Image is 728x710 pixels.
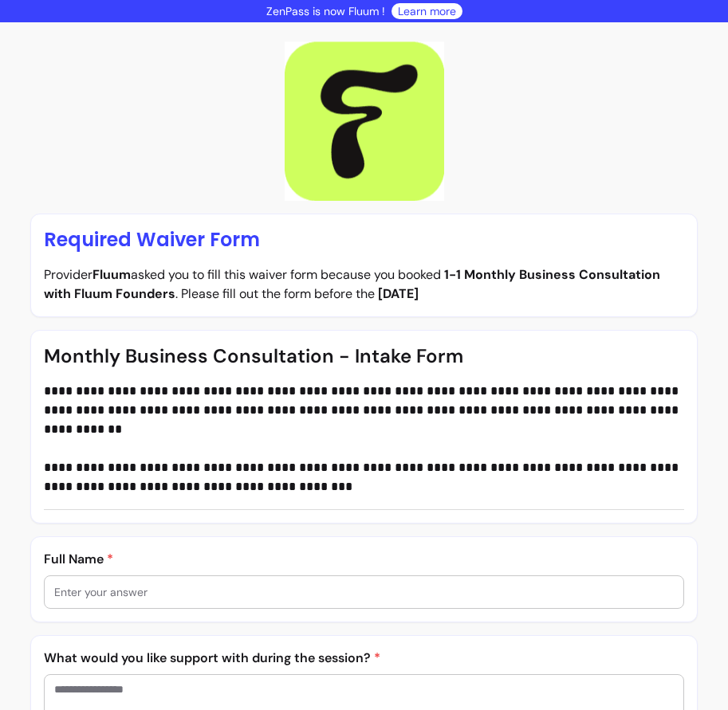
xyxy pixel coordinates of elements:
[266,3,385,19] p: ZenPass is now Fluum !
[285,41,444,201] img: Logo provider
[44,227,684,253] p: Required Waiver Form
[44,550,684,569] p: Full Name
[92,266,131,283] b: Fluum
[398,3,456,19] a: Learn more
[54,584,674,600] input: Enter your answer
[44,343,684,369] p: Monthly Business Consultation - Intake Form
[378,285,419,302] b: [DATE]
[44,649,684,668] p: What would you like support with during the session?
[44,265,684,304] p: Provider asked you to fill this waiver form because you booked . Please fill out the form before the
